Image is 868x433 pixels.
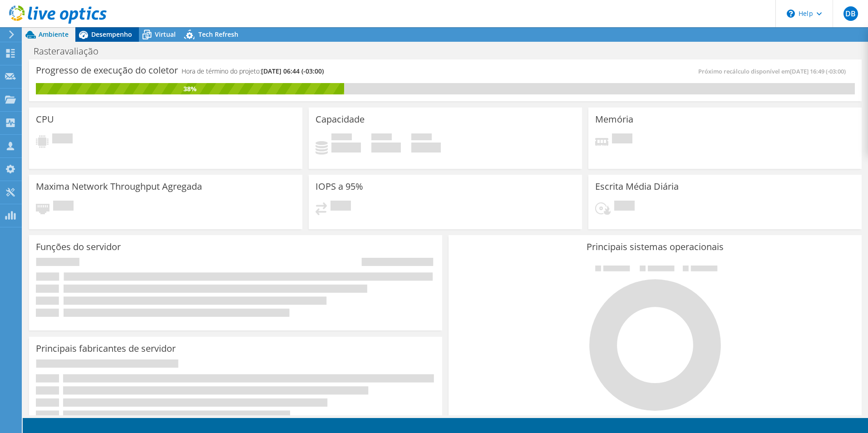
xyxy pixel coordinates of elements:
h4: Hora de término do projeto: [182,66,324,76]
span: Próximo recálculo disponível em [698,67,850,75]
span: Virtual [155,30,176,39]
h3: Memória [595,114,633,124]
h3: Maxima Network Throughput Agregada [36,182,202,192]
span: Pendente [53,201,74,213]
h3: CPU [36,114,54,124]
h3: Capacidade [316,114,365,124]
h3: Funções do servidor [36,242,121,252]
span: [DATE] 06:44 (-03:00) [261,67,324,75]
svg: \n [787,10,795,18]
span: Pendente [612,133,632,146]
h3: Principais fabricantes de servidor [36,344,176,354]
h4: 0 GiB [331,143,361,153]
span: Ambiente [39,30,69,39]
div: 38% [36,84,344,94]
h4: 0 GiB [411,143,441,153]
span: Pendente [52,133,73,146]
span: Pendente [330,201,351,213]
span: Pendente [614,201,635,213]
span: [DATE] 16:49 (-03:00) [790,67,846,75]
h1: Rasteravaliação [30,46,113,56]
h4: 0 GiB [371,143,401,153]
span: Tech Refresh [198,30,238,39]
h3: Escrita Média Diária [595,182,679,192]
span: Total [411,133,432,143]
span: Disponível [371,133,392,143]
span: Desempenho [91,30,132,39]
h3: IOPS a 95% [316,182,363,192]
h3: Principais sistemas operacionais [455,242,855,252]
span: Usado [331,133,352,143]
span: DB [843,6,858,21]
